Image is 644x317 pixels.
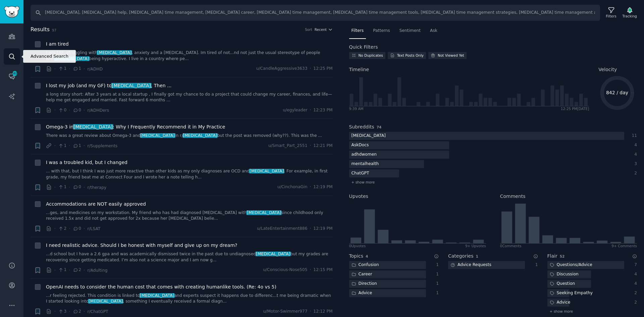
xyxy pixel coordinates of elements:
span: 12:19 PM [313,184,332,190]
div: 4 [631,271,637,277]
span: 0 [58,107,66,113]
div: 1 [433,262,439,268]
span: r/ADHD [87,67,103,71]
span: 1 [476,254,478,258]
h2: Flair [547,253,557,260]
h2: Upvotes [349,193,368,200]
div: Text Posts Only [397,53,424,58]
span: [MEDICAL_DATA] [111,83,151,88]
div: 12:25 PM [DATE] [561,106,589,111]
span: [MEDICAL_DATA] [88,299,123,304]
div: 1 [433,281,439,287]
span: 1 [58,143,66,149]
span: · [54,308,56,315]
span: · [54,184,56,191]
span: r/Adulting [87,268,107,273]
span: 0 [73,107,81,113]
span: u/LateEntertainment886 [257,226,307,232]
span: · [69,267,70,274]
span: 1 [58,184,66,190]
a: I am tired [46,41,69,48]
span: [MEDICAL_DATA] [54,56,90,61]
span: I lost my job (and my GF) to , Then ... [46,82,172,89]
div: Confusion [349,261,381,269]
span: · [84,267,85,274]
span: + show more [550,309,573,314]
span: 12:15 PM [313,267,332,273]
div: Tracking [622,14,637,18]
span: · [310,184,311,190]
div: 9+ Comments [611,244,637,248]
div: Questions/Advice [547,261,595,269]
a: OpenAI needs to consider the human cost that comes with creating humanlike tools. (Re: 4o vs 5) [46,283,276,290]
span: u/Motor-Swimmer977 [263,309,307,315]
span: · [69,107,70,114]
span: Timeline [349,66,369,73]
a: ...ges, and medicines on my workstation. My friend who has had diagnosed [MEDICAL_DATA] with[MEDI... [46,210,333,222]
a: ...r feeling rejected. This condition is linked to[MEDICAL_DATA]and experts suspect it happens du... [46,293,333,305]
span: [MEDICAL_DATA] [255,252,291,256]
span: 12:23 PM [313,107,332,113]
span: 4 [366,254,368,258]
span: 12:19 PM [313,226,332,232]
div: No Duplicates [359,53,383,58]
span: · [84,225,85,232]
span: 97 [52,28,56,32]
span: · [54,225,56,232]
span: · [84,107,85,114]
span: 1 [73,143,81,149]
span: · [69,308,70,315]
span: Sentiment [399,28,421,34]
text: 842 / day [606,90,628,95]
a: Accommodations are NOT easily approved [46,201,146,208]
div: Advice [349,289,375,298]
div: [MEDICAL_DATA] [349,132,388,140]
span: · [310,143,311,149]
div: 1 [433,271,439,277]
span: [MEDICAL_DATA] [249,169,284,173]
button: Recent [315,27,333,32]
span: · [54,107,56,114]
span: 1 [73,66,81,72]
span: u/CandleAggressive3633 [256,66,308,72]
h2: Subreddits [349,123,374,130]
div: 0 Comment s [500,244,522,248]
span: · [310,309,311,315]
div: adhdwomen [349,151,379,159]
span: · [69,65,70,72]
a: 582 [4,68,20,85]
span: [MEDICAL_DATA] [73,124,113,129]
span: 582 [12,71,18,76]
a: I was a troubled kid, but I changed [46,159,127,166]
div: 9:39 AM [349,106,364,111]
span: · [310,226,311,232]
a: ... with that, but I think I was just more reactive than other kids as my only diagnoses are OCD ... [46,168,333,180]
div: 9+ Upvotes [465,244,486,248]
div: 1 [532,262,538,268]
span: u/CinchonaGin [277,184,308,190]
span: · [310,267,311,273]
div: 2 [631,290,637,296]
span: I need realistic advice. Should I be honest with myself and give up on my dream? [46,242,237,249]
span: u/egyleader [283,107,307,113]
div: Discussion [547,270,581,279]
div: Advice Requests [448,261,494,269]
span: · [54,65,56,72]
span: Velocity [598,66,617,73]
div: Not Viewed Yet [438,53,464,58]
div: 4 [631,281,637,287]
div: 2 [631,170,637,176]
span: 12:12 PM [313,309,332,315]
span: r/ADHDers [87,108,109,113]
span: [MEDICAL_DATA] [97,50,132,55]
h2: Categories [448,253,473,260]
span: 3 [58,309,66,315]
span: 1 [58,267,66,273]
span: · [54,267,56,274]
div: mentalhealth [349,160,381,168]
span: [MEDICAL_DATA] [246,210,282,215]
span: r/therapy [87,185,106,190]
